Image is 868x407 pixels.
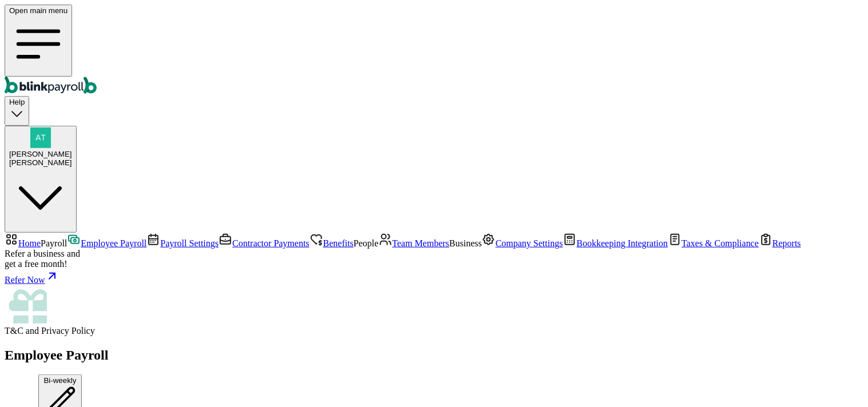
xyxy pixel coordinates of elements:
span: Privacy Policy [41,326,95,336]
button: Open main menu [5,5,72,77]
span: People [354,238,379,248]
a: Payroll Settings [146,238,219,248]
span: Bookkeeping Integration [577,238,668,248]
a: Employee Payroll [67,238,146,248]
a: Contractor Payments [219,238,310,248]
div: Refer a business and get a free month! [5,249,863,269]
a: Bookkeeping Integration [563,238,668,248]
iframe: Chat Widget [811,352,868,407]
span: and [5,326,95,336]
span: Open main menu [9,6,68,15]
span: Home [18,238,41,248]
span: Employee Payroll [81,238,146,248]
a: Benefits [310,238,354,248]
a: Taxes & Compliance [668,238,759,248]
span: Team Members [393,238,450,248]
span: Benefits [323,238,354,248]
a: Team Members [379,238,450,248]
span: Business [449,238,482,248]
h2: Employee Payroll [5,348,863,363]
span: Company Settings [496,238,563,248]
a: Refer Now [5,269,863,285]
span: [PERSON_NAME] [9,150,72,158]
a: Reports [759,238,802,248]
span: Reports [773,238,802,248]
span: Contractor Payments [232,238,310,248]
div: [PERSON_NAME] [9,158,72,167]
button: [PERSON_NAME][PERSON_NAME] [5,126,77,233]
span: Help [9,98,25,106]
a: Company Settings [482,238,563,248]
nav: Global [5,5,863,96]
span: Payroll Settings [160,238,219,248]
nav: Sidebar [5,233,863,336]
a: Home [5,238,41,248]
span: Taxes & Compliance [682,238,759,248]
span: Payroll [41,238,67,248]
button: Help [5,96,29,125]
span: T&C [5,326,23,336]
